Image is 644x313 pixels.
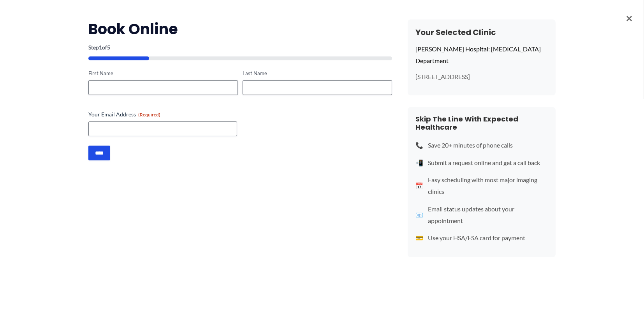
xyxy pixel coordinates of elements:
span: (Required) [138,112,160,118]
li: Save 20+ minutes of phone calls [415,139,548,151]
span: 5 [107,44,110,51]
p: [PERSON_NAME] Hospital: [MEDICAL_DATA] Department [415,43,548,66]
label: Your Email Address [88,111,392,118]
span: 1 [99,44,102,51]
p: [STREET_ADDRESS] [415,72,548,81]
span: 📅 [415,180,423,192]
h4: Skip The Line With Expected Healthcare [415,115,548,132]
label: Last Name [243,70,392,77]
span: 📲 [415,157,423,169]
h2: Book Online [88,19,392,39]
li: Easy scheduling with most major imaging clinics [415,174,548,197]
p: Step of [88,45,392,50]
span: × [626,8,632,28]
label: First Name [88,70,238,77]
span: 💳 [415,232,423,244]
li: Submit a request online and get a call back [415,157,548,169]
li: Use your HSA/FSA card for payment [415,232,548,244]
li: Email status updates about your appointment [415,203,548,226]
span: 📞 [415,139,423,151]
span: 📧 [415,209,423,221]
h3: Your Selected Clinic [415,27,548,37]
